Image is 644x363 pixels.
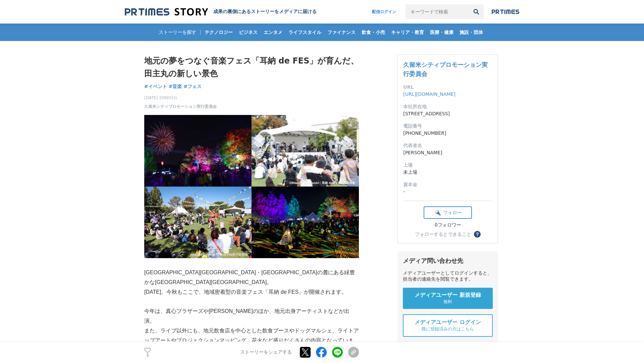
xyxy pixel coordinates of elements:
[213,9,317,15] h2: 成果の裏側にあるストーリーをメディアに届ける
[144,354,151,357] p: 3
[388,29,427,35] span: キャリア・教育
[424,222,472,228] div: 0フォロワー
[144,104,217,110] a: 久留米シティプロモーション実行委員会
[403,257,493,265] div: メディア問い合わせ先
[403,149,492,156] dd: [PERSON_NAME]
[415,232,471,237] div: フォローするとできること
[183,83,202,90] a: #フェス
[403,123,492,130] dt: 電話番号
[261,29,285,35] span: エンタメ
[202,29,235,35] span: テクノロジー
[403,162,492,169] dt: 上場
[169,83,182,90] a: #音楽
[144,83,167,89] span: #イベント
[406,4,469,19] input: キーワードで検索
[403,110,492,117] dd: [STREET_ADDRESS]
[144,83,167,90] a: #イベント
[403,188,492,195] dd: -
[388,24,427,41] a: キャリア・教育
[183,83,202,89] span: #フェス
[457,29,486,35] span: 施設・団体
[325,24,358,41] a: ファイナンス
[443,299,452,305] span: 無料
[403,61,488,77] a: 久留米シティプロモーション実行委員会
[422,326,474,332] span: 既に登録済みの方はこちら
[144,287,359,297] p: [DATE]、今秋もここで、地域密着型の音楽フェス「耳納 de FES」が開催されます。
[261,24,285,41] a: エンタメ
[286,24,324,41] a: ライフスタイル
[403,142,492,149] dt: 代表者名
[403,314,493,337] a: メディアユーザー ログイン 既に登録済みの方はこちら
[144,307,359,326] p: 今年は、真心ブラザーズや[PERSON_NAME]のほか、地元出身アーティストなどが出演。
[240,350,292,356] p: ストーリーをシェアする
[125,7,208,16] img: 成果の裏側にあるストーリーをメディアに届ける
[403,130,492,137] dd: [PHONE_NUMBER]
[469,4,484,19] button: 検索
[427,24,456,41] a: 医療・健康
[144,268,359,287] p: [GEOGRAPHIC_DATA][GEOGRAPHIC_DATA]・[GEOGRAPHIC_DATA]の麓にある緑豊かな[GEOGRAPHIC_DATA][GEOGRAPHIC_DATA]。
[474,231,481,238] button: ？
[415,292,481,299] span: メディアユーザー 新規登録
[286,29,324,35] span: ライフスタイル
[403,169,492,176] dd: 未上場
[475,232,480,237] span: ？
[144,326,359,355] p: また、ライブ以外にも、地元飲食店を中心とした飲食ブースやドッグマルシェ、ライトアップアートやプロジェクションマッピング、花火など盛りだくさんの内容となっています。
[403,84,492,91] dt: URL
[144,54,359,80] h1: 地元の夢をつなぐ音楽フェス「耳納 de FES」が育んだ、田主丸の新しい景色
[236,24,260,41] a: ビジネス
[144,115,359,258] img: thumbnail_b3fa9770-a299-11f0-a9ce-578e8dff0561.jpg
[403,270,493,282] div: メディアユーザーとしてログインすると、担当者の連絡先を閲覧できます。
[427,29,456,35] span: 医療・健康
[125,7,317,16] a: 成果の裏側にあるストーリーをメディアに届ける 成果の裏側にあるストーリーをメディアに届ける
[169,83,182,89] span: #音楽
[415,319,481,326] span: メディアユーザー ログイン
[403,91,455,97] a: [URL][DOMAIN_NAME]
[325,29,358,35] span: ファイナンス
[365,4,403,19] a: 配信ログイン
[359,29,388,35] span: 飲食・小売
[403,181,492,188] dt: 資本金
[457,24,486,41] a: 施設・団体
[144,95,217,101] span: [DATE] 20時03分
[492,9,519,14] img: prtimes
[424,206,472,219] button: フォロー
[359,24,388,41] a: 飲食・小売
[236,29,260,35] span: ビジネス
[403,103,492,110] dt: 本社所在地
[202,24,235,41] a: テクノロジー
[403,288,493,309] a: メディアユーザー 新規登録 無料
